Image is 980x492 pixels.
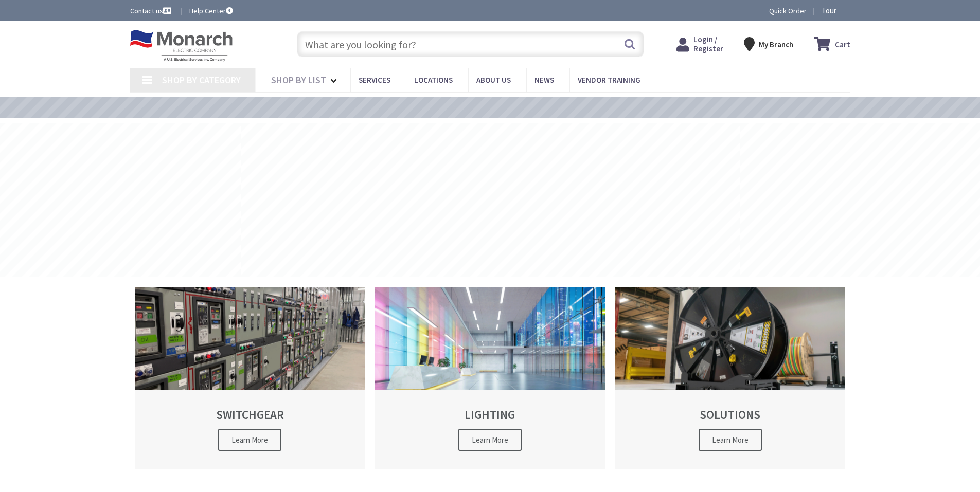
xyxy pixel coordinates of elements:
[130,6,173,16] a: Contact us
[814,35,850,53] a: Cart
[189,6,233,16] a: Help Center
[744,35,793,53] div: My Branch
[633,408,827,421] h2: SOLUTIONS
[359,75,390,85] span: Services
[297,31,644,57] input: What are you looking for?
[676,35,723,53] a: Login / Register
[218,429,281,451] span: Learn More
[693,34,723,53] span: Login / Register
[476,75,511,85] span: About Us
[135,287,365,469] a: SWITCHGEAR Learn More
[769,6,807,16] a: Quick Order
[759,40,793,49] strong: My Branch
[615,287,845,469] a: SOLUTIONS Learn More
[835,35,850,53] strong: Cart
[130,30,233,62] img: Monarch Electric Company
[393,408,587,421] h2: LIGHTING
[458,429,522,451] span: Learn More
[578,75,640,85] span: Vendor Training
[414,75,453,85] span: Locations
[534,75,554,85] span: News
[822,6,848,15] span: Tour
[375,287,605,469] a: LIGHTING Learn More
[400,102,580,114] a: VIEW OUR VIDEO TRAINING LIBRARY
[271,74,326,86] span: Shop By List
[162,74,241,86] span: Shop By Category
[699,429,762,451] span: Learn More
[153,408,347,421] h2: SWITCHGEAR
